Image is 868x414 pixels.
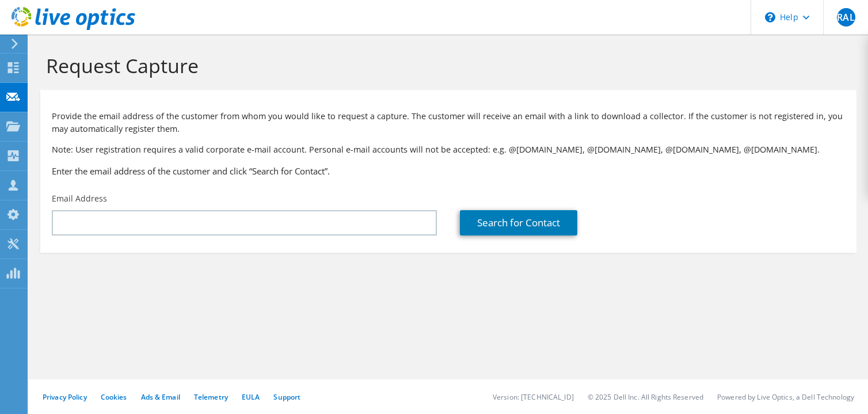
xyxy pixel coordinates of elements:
[141,392,180,402] a: Ads & Email
[101,392,127,402] a: Cookies
[52,165,845,177] h3: Enter the email address of the customer and click “Search for Contact”.
[273,392,300,402] a: Support
[43,392,87,402] a: Privacy Policy
[194,392,228,402] a: Telemetry
[717,392,854,402] li: Powered by Live Optics, a Dell Technology
[46,54,845,78] h1: Request Capture
[52,110,845,135] p: Provide the email address of the customer from whom you would like to request a capture. The cust...
[765,12,775,22] svg: \n
[588,392,703,402] li: © 2025 Dell Inc. All Rights Reserved
[52,193,107,204] label: Email Address
[837,8,855,26] span: RAL
[52,143,845,156] p: Note: User registration requires a valid corporate e-mail account. Personal e-mail accounts will ...
[242,392,260,402] a: EULA
[493,392,574,402] li: Version: [TECHNICAL_ID]
[460,210,577,236] a: Search for Contact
